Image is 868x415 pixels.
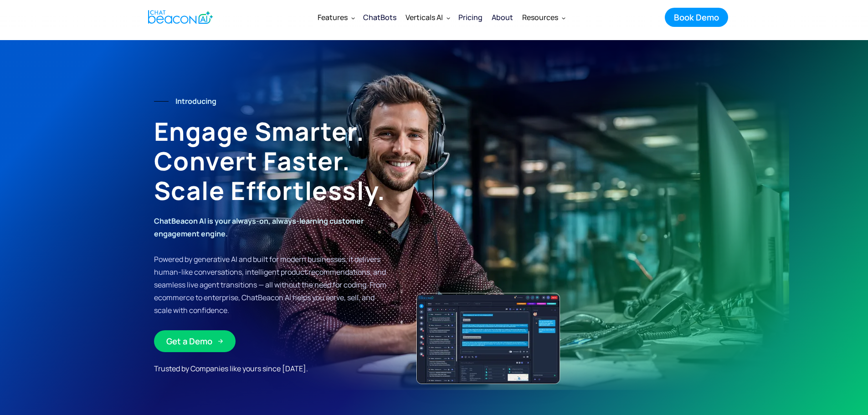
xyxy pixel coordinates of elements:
a: home [140,6,218,28]
img: Dropdown [562,16,565,20]
div: Pricing [458,11,483,24]
div: Resources [518,6,569,28]
img: Dropdown [447,16,450,20]
div: Features [313,6,359,28]
a: Pricing [454,5,487,29]
p: Powered by generative AI and built for modern businesses, it delivers human-like conversations, i... [154,215,390,317]
a: Get a Demo [154,330,236,352]
a: ChatBots [359,5,401,29]
div: Get a Demo [166,335,212,347]
img: Dropdown [351,16,355,20]
div: Resources [522,11,558,24]
div: Verticals AI [406,11,443,24]
strong: ChatBeacon AI is your always-on, always-learning customer engagement engine. [154,216,364,239]
div: Verticals AI [401,6,454,28]
div: Features [318,11,348,24]
strong: Introducing [175,96,216,106]
div: ChatBots [363,11,396,24]
div: Book Demo [674,11,719,23]
strong: Engage Smarter. Convert Faster. Scale Effortlessly. [154,114,386,208]
div: About [492,11,513,24]
div: Trusted by Companies like yours since [DATE]. [154,361,323,376]
a: About [487,5,518,29]
a: Book Demo [665,8,728,27]
img: Arrow [218,338,223,344]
